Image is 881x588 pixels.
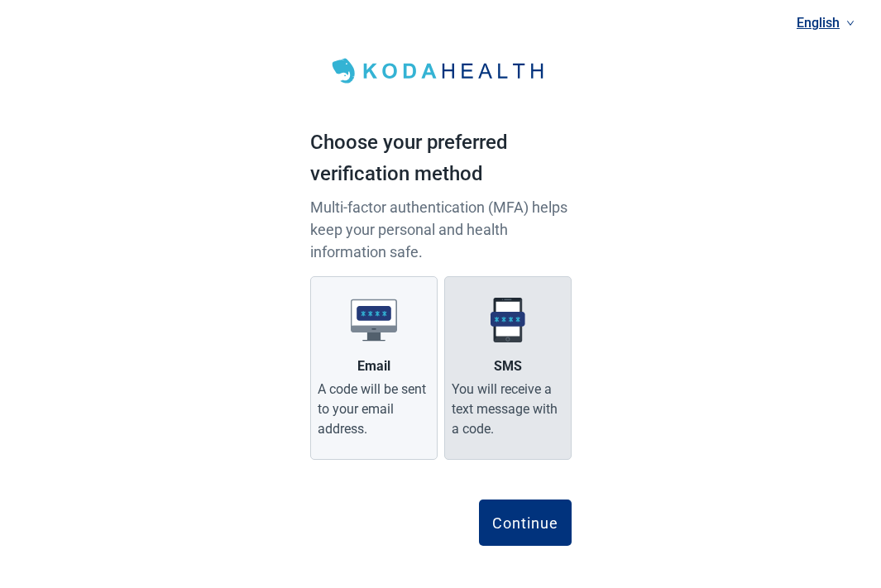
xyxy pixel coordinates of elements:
img: Koda Health [323,53,558,89]
div: Continue [492,514,558,531]
span: down [846,19,855,27]
h1: Choose your preferred verification method [310,127,572,196]
p: Multi-factor authentication (MFA) helps keep your personal and health information safe. [310,196,572,263]
div: A code will be sent to your email address. [318,380,430,439]
div: SMS [494,356,522,376]
main: Main content [310,20,572,579]
a: Current language: English [790,9,861,36]
div: You will receive a text message with a code. [452,380,564,439]
div: Email [357,356,390,376]
button: Continue [479,500,572,546]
